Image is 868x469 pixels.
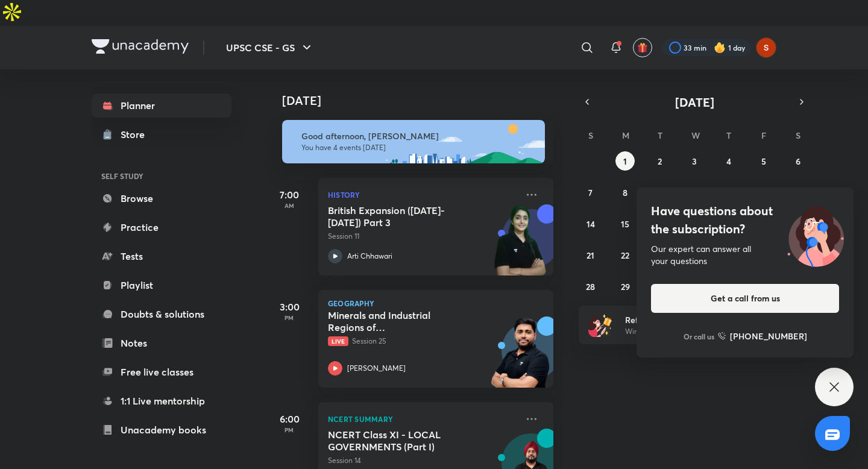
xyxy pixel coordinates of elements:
[622,130,629,141] abbr: Monday
[328,336,348,346] span: Live
[651,243,839,267] div: Our expert can answer all your questions
[581,277,600,296] button: September 28, 2025
[684,331,714,342] p: Or call us
[92,166,231,186] h6: SELF STUDY
[778,202,854,267] img: ttu_illustration_new.svg
[586,281,595,292] abbr: September 28, 2025
[761,156,766,167] abbr: September 5, 2025
[754,183,773,202] button: September 12, 2025
[328,187,517,202] p: History
[621,218,629,230] abbr: September 15, 2025
[625,326,773,337] p: Win a laptop, vouchers & more
[328,231,517,242] p: Session 11
[685,151,704,171] button: September 3, 2025
[625,313,773,326] h6: Refer friends
[265,187,313,202] h5: 7:00
[92,302,231,326] a: Doubts & solutions
[596,93,793,110] button: [DATE]
[265,202,313,209] p: AM
[265,314,313,321] p: PM
[587,250,594,261] abbr: September 21, 2025
[301,131,534,142] h6: Good afternoon, [PERSON_NAME]
[265,426,313,433] p: PM
[581,183,600,202] button: September 7, 2025
[788,183,808,202] button: September 13, 2025
[92,39,189,54] img: Company Logo
[347,363,406,374] p: [PERSON_NAME]
[92,389,231,413] a: 1:1 Live mentorship
[328,336,517,347] p: Session 25
[581,245,600,265] button: September 21, 2025
[726,156,731,167] abbr: September 4, 2025
[726,130,731,141] abbr: Thursday
[675,94,714,110] span: [DATE]
[265,300,313,314] h5: 3:00
[658,187,662,198] abbr: September 9, 2025
[651,202,839,238] h4: Have questions about the subscription?
[92,418,231,442] a: Unacademy books
[650,183,670,202] button: September 9, 2025
[759,187,767,198] abbr: September 12, 2025
[487,316,553,400] img: unacademy
[92,273,231,297] a: Playlist
[487,204,553,288] img: unacademy
[623,156,627,167] abbr: September 1, 2025
[637,42,648,53] img: avatar
[756,37,776,58] img: shagun ravish
[301,143,534,153] p: You have 4 events [DATE]
[623,187,627,198] abbr: September 8, 2025
[754,151,773,171] button: September 5, 2025
[92,215,231,239] a: Practice
[719,183,738,202] button: September 11, 2025
[621,281,630,292] abbr: September 29, 2025
[588,313,612,337] img: referral
[690,187,699,198] abbr: September 10, 2025
[92,186,231,210] a: Browse
[794,187,802,198] abbr: September 13, 2025
[796,130,800,141] abbr: Saturday
[328,300,544,307] p: Geography
[92,360,231,384] a: Free live classes
[692,156,697,167] abbr: September 3, 2025
[219,36,321,60] button: UPSC CSE - GS
[718,330,807,342] a: [PHONE_NUMBER]
[92,244,231,268] a: Tests
[730,330,807,342] h6: [PHONE_NUMBER]
[615,151,635,171] button: September 1, 2025
[725,187,732,198] abbr: September 11, 2025
[685,183,704,202] button: September 10, 2025
[621,250,629,261] abbr: September 22, 2025
[92,122,231,146] a: Store
[328,412,517,426] p: NCERT Summary
[714,42,726,54] img: streak
[265,412,313,426] h5: 6:00
[658,130,662,141] abbr: Tuesday
[282,93,565,108] h4: [DATE]
[615,183,635,202] button: September 8, 2025
[588,187,593,198] abbr: September 7, 2025
[719,151,738,171] button: September 4, 2025
[788,151,808,171] button: September 6, 2025
[615,277,635,296] button: September 29, 2025
[328,204,478,228] h5: British Expansion (1757- 1857) Part 3
[581,214,600,233] button: September 14, 2025
[328,429,478,453] h5: NCERT Class XI - LOCAL GOVERNMENTS (Part I)
[761,130,766,141] abbr: Friday
[92,331,231,355] a: Notes
[615,214,635,233] button: September 15, 2025
[650,151,670,171] button: September 2, 2025
[588,130,593,141] abbr: Sunday
[633,38,652,57] button: avatar
[121,127,152,142] div: Store
[282,120,545,163] img: afternoon
[651,284,839,313] button: Get a call from us
[328,455,517,466] p: Session 14
[796,156,800,167] abbr: September 6, 2025
[92,39,189,57] a: Company Logo
[347,251,392,262] p: Arti Chhawari
[587,218,595,230] abbr: September 14, 2025
[615,245,635,265] button: September 22, 2025
[92,93,231,118] a: Planner
[658,156,662,167] abbr: September 2, 2025
[328,309,478,333] h5: Minerals and Industrial Regions of India - II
